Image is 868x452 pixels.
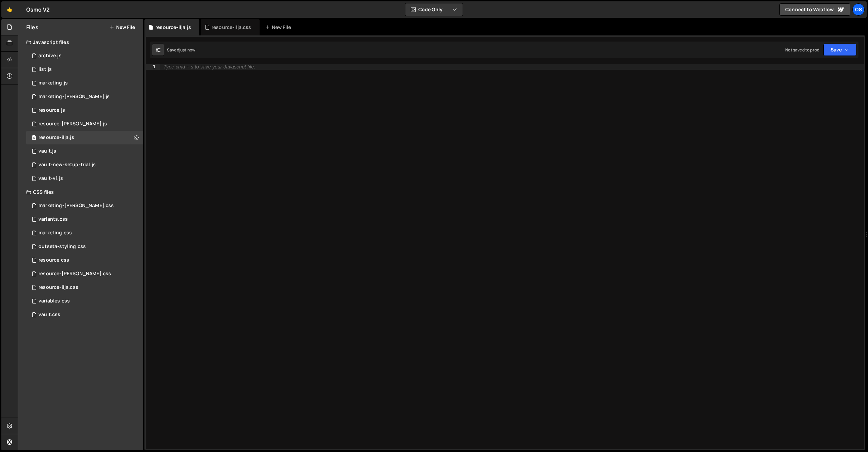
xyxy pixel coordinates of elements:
div: Osmo V2 [26,5,50,14]
div: Not saved to prod [785,47,819,53]
div: list.js [38,66,52,73]
div: 16596/46195.js [26,131,143,144]
div: 1 [146,64,160,70]
div: marketing.js [38,80,68,86]
div: 16596/46284.css [26,199,143,213]
div: 16596/46194.js [26,117,143,131]
button: New File [109,25,135,30]
div: outseta-styling.css [38,244,86,250]
div: 16596/46183.js [26,104,143,117]
a: Os [852,3,865,16]
div: 16596/45151.js [26,63,143,76]
div: just now [179,47,195,53]
div: Type cmd + s to save your Javascript file. [164,64,255,69]
div: 16596/45156.css [26,240,143,253]
div: resource.js [38,107,65,113]
div: marketing.css [38,230,72,236]
div: vault.js [38,148,56,154]
h2: Files [26,24,38,31]
div: 16596/46199.css [26,253,143,267]
div: marketing-[PERSON_NAME].css [38,203,114,209]
div: 16596/46196.css [26,267,143,281]
div: resource-[PERSON_NAME].js [38,121,107,127]
div: archive.js [38,53,62,59]
div: resource.css [38,257,69,263]
div: resource-ilja.css [38,284,78,291]
div: CSS files [18,185,143,199]
div: 16596/45422.js [26,76,143,90]
span: 0 [32,136,36,141]
div: vault.css [38,312,60,318]
div: 16596/45132.js [26,172,143,185]
div: 16596/46210.js [26,49,143,63]
div: Javascript files [18,35,143,49]
div: vault-new-setup-trial.js [38,162,96,168]
div: variables.css [38,298,70,304]
div: resource-ilja.js [155,24,191,31]
div: vault-v1.js [38,175,63,182]
div: Saved [167,47,195,53]
div: 16596/46198.css [26,281,143,294]
button: Code Only [405,3,463,16]
a: Connect to Webflow [779,3,850,16]
div: 16596/45154.css [26,294,143,308]
div: 16596/45153.css [26,308,143,322]
div: resource-[PERSON_NAME].css [38,271,111,277]
a: 🤙 [1,1,18,18]
div: 16596/45152.js [26,158,143,172]
div: 16596/45446.css [26,226,143,240]
div: New File [265,24,294,31]
div: resource-ilja.css [212,24,251,31]
div: 16596/45424.js [26,90,143,104]
div: 16596/45133.js [26,144,143,158]
div: marketing-[PERSON_NAME].js [38,94,110,100]
div: 16596/45511.css [26,213,143,226]
div: variants.css [38,216,68,222]
button: Save [823,44,856,56]
div: resource-ilja.js [38,135,74,141]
